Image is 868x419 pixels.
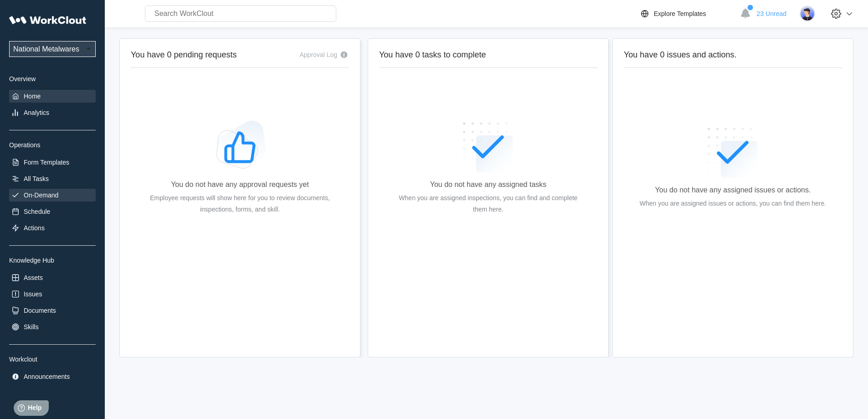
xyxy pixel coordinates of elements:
[800,6,815,21] img: user-5.png
[9,356,96,363] div: Workclout
[9,205,96,218] a: Schedule
[639,8,735,19] a: Explore Templates
[24,290,42,298] div: Issues
[9,90,96,103] a: Home
[654,10,706,17] div: Explore Templates
[9,321,96,333] a: Skills
[24,159,69,166] div: Form Templates
[624,50,842,60] h2: You have 0 issues and actions.
[9,141,96,149] div: Operations
[9,288,96,300] a: Issues
[299,51,337,58] div: Approval Log
[24,175,49,182] div: All Tasks
[24,93,41,100] div: Home
[9,271,96,284] a: Assets
[430,181,547,189] div: You do not have any assigned tasks
[9,156,96,169] a: Form Templates
[24,274,43,281] div: Assets
[24,307,56,314] div: Documents
[757,10,786,17] span: 23 Unread
[24,208,50,215] div: Schedule
[394,192,583,215] div: When you are assigned inspections, you can find and complete them here.
[9,75,96,83] div: Overview
[9,172,96,185] a: All Tasks
[9,304,96,317] a: Documents
[145,192,334,215] div: Employee requests will show here for you to review documents, inspections, forms, and skill.
[131,50,237,60] h2: You have 0 pending requests
[171,181,309,189] div: You do not have any approval requests yet
[640,198,826,209] div: When you are assigned issues or actions, you can find them here.
[24,109,49,116] div: Analytics
[379,50,597,60] h2: You have 0 tasks to complete
[24,323,39,331] div: Skills
[9,370,96,383] a: Announcements
[145,5,336,22] input: Search WorkClout
[24,191,58,199] div: On-Demand
[9,106,96,119] a: Analytics
[24,373,70,380] div: Announcements
[9,257,96,264] div: Knowledge Hub
[9,222,96,234] a: Actions
[9,189,96,202] a: On-Demand
[24,224,45,232] div: Actions
[655,186,811,194] div: You do not have any assigned issues or actions.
